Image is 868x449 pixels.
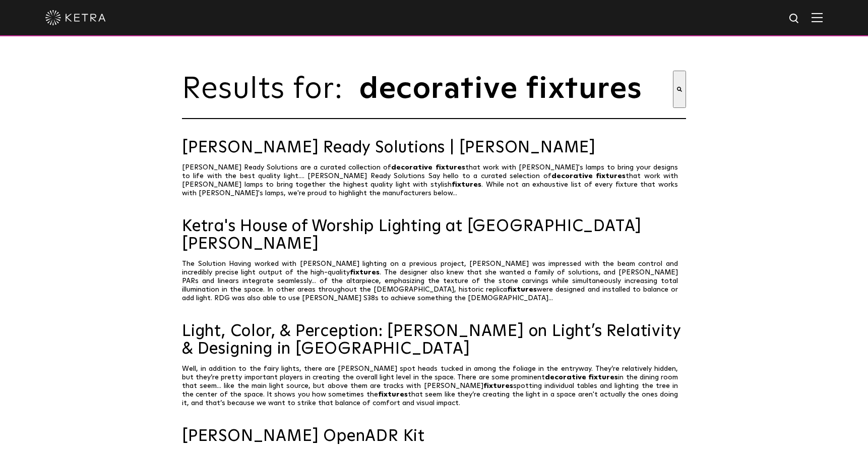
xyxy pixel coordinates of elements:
input: This is a search field with an auto-suggest feature attached. [358,71,673,108]
p: [PERSON_NAME] Ready Solutions are a curated collection of that work with [PERSON_NAME]'s lamps to... [182,163,686,198]
span: decorative [391,164,432,171]
span: decorative [551,173,593,180]
p: Well, in addition to the fairy lights, there are [PERSON_NAME] spot heads tucked in among the fol... [182,365,686,408]
span: fixtures [588,374,618,381]
span: decorative [545,374,586,381]
a: [PERSON_NAME] OpenADR Kit [182,428,686,445]
p: The Solution Having worked with [PERSON_NAME] lighting on a previous project, [PERSON_NAME] was i... [182,260,686,303]
span: fixtures [350,269,380,276]
a: Ketra's House of Worship Lighting at [GEOGRAPHIC_DATA][PERSON_NAME] [182,218,686,253]
a: [PERSON_NAME] Ready Solutions | [PERSON_NAME] [182,139,686,157]
span: fixtures [507,286,537,293]
span: fixtures [596,173,626,180]
button: Search [673,71,686,108]
span: fixtures [378,391,408,398]
img: Hamburger%20Nav.svg [812,13,823,22]
img: ketra-logo-2019-white [45,10,106,25]
span: fixtures [452,181,481,188]
span: fixtures [483,382,513,389]
img: search icon [788,13,801,25]
a: Light, Color, & Perception: [PERSON_NAME] on Light’s Relativity & Designing in [GEOGRAPHIC_DATA] [182,323,686,358]
span: fixtures [436,164,465,171]
span: Results for: [182,74,353,104]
